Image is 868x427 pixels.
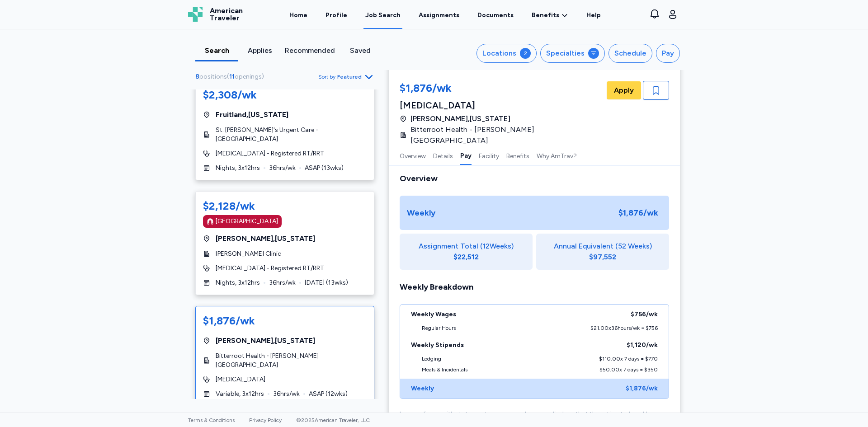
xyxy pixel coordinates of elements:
[216,109,288,120] span: Fruitland , [US_STATE]
[614,48,646,59] div: Schedule
[480,241,514,252] span: ( 12 Weeks)
[216,375,265,384] span: [MEDICAL_DATA]
[400,281,669,293] div: Weekly Breakdown
[216,149,324,158] span: [MEDICAL_DATA] - Registered RT/RRT
[460,146,472,165] button: Pay
[422,324,456,332] div: Regular Hours
[235,73,262,80] span: openings
[589,252,616,263] div: $97,552
[249,417,282,423] a: Privacy Policy
[363,1,402,29] a: Job Search
[599,366,658,373] div: $50.00 x 7 days = $350
[631,310,658,319] div: $756 /wk
[365,11,401,20] div: Job Search
[216,217,278,226] div: [GEOGRAPHIC_DATA]
[216,264,324,273] span: [MEDICAL_DATA] - Registered RT/RRT
[216,335,315,346] span: [PERSON_NAME] , [US_STATE]
[410,113,510,124] span: [PERSON_NAME] , [US_STATE]
[318,71,374,82] button: Sort byFeatured
[482,48,516,59] div: Locations
[590,324,658,332] div: $21.00 x 36 hours/wk = $756
[195,73,199,80] span: 8
[188,417,235,423] a: Terms & Conditions
[411,341,464,350] div: Weekly Stipends
[216,233,315,244] span: [PERSON_NAME] , [US_STATE]
[400,81,605,97] div: $1,876/wk
[216,249,281,258] span: [PERSON_NAME] Clinic
[216,126,367,144] span: St. [PERSON_NAME]'s Urgent Care - [GEOGRAPHIC_DATA]
[203,88,257,102] div: $2,308/wk
[453,252,479,263] div: $22,512
[242,45,278,56] div: Applies
[285,45,335,56] div: Recommended
[614,85,634,96] span: Apply
[626,384,658,393] div: $1,876 /wk
[546,48,585,59] div: Specialties
[400,172,669,185] div: Overview
[216,278,260,287] span: Nights, 3x12hrs
[273,389,300,399] span: 36 hrs/wk
[532,11,568,20] a: Benefits
[422,355,441,362] div: Lodging
[309,389,348,399] span: ASAP ( 12 wks)
[269,278,296,287] span: 36 hrs/wk
[203,199,255,213] div: $2,128/wk
[506,146,529,165] button: Benefits
[318,73,335,80] span: Sort by
[400,146,426,165] button: Overview
[411,310,456,319] div: Weekly Wages
[305,278,348,287] span: [DATE] ( 13 wks)
[656,44,680,63] button: Pay
[342,45,378,56] div: Saved
[407,206,435,219] div: Weekly
[599,355,658,362] div: $110.00 x 7 days = $770
[532,11,559,20] span: Benefits
[607,81,641,99] button: Apply
[400,99,605,112] div: [MEDICAL_DATA]
[216,164,260,173] span: Nights, 3x12hrs
[540,44,605,63] button: Specialties
[537,146,577,165] button: Why AmTrav?
[554,241,613,252] span: Annual Equivalent
[627,341,658,350] div: $1,120 /wk
[662,48,674,59] div: Pay
[229,73,235,80] span: 11
[476,44,537,63] button: Locations2
[199,45,235,56] div: Search
[609,44,652,63] button: Schedule
[195,72,268,81] div: ( )
[296,417,370,423] span: © 2025 American Traveler, LLC
[216,352,367,370] span: Bitterroot Health - [PERSON_NAME][GEOGRAPHIC_DATA]
[479,146,499,165] button: Facility
[203,314,255,328] div: $1,876/wk
[188,7,203,22] img: Logo
[419,241,478,252] span: Assignment Total
[216,389,264,399] span: Variable, 3x12hrs
[411,384,434,393] div: Weekly
[305,164,344,173] span: ASAP ( 13 wks)
[615,203,662,223] div: $1,876 /wk
[520,48,531,59] div: 2
[199,73,227,80] span: positions
[269,164,296,173] span: 36 hrs/wk
[410,124,599,146] span: Bitterroot Health - [PERSON_NAME][GEOGRAPHIC_DATA]
[210,7,243,22] span: American Traveler
[433,146,453,165] button: Details
[337,73,362,80] span: Featured
[422,366,467,373] div: Meals & Incidentals
[615,241,652,252] span: (52 Weeks)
